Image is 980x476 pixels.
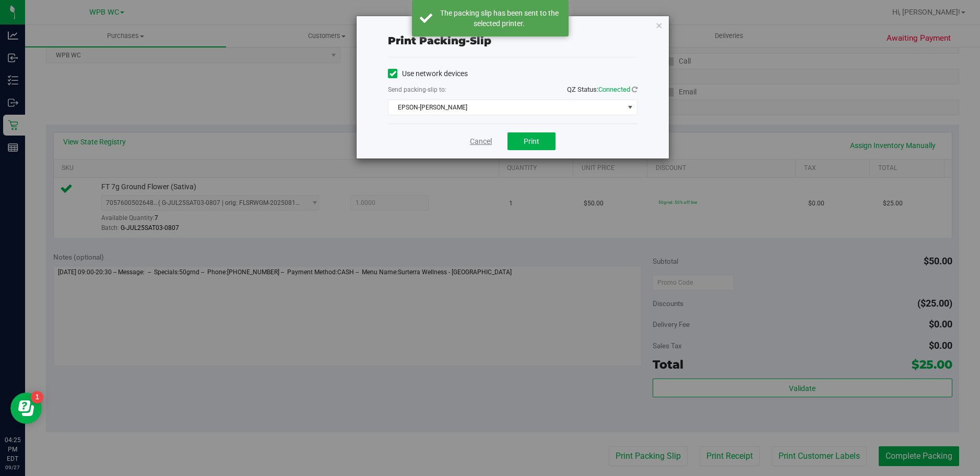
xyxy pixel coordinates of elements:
[470,136,492,147] a: Cancel
[31,391,43,404] iframe: Resource center unread badge
[10,393,42,424] iframe: Resource center
[388,34,491,47] span: Print packing-slip
[438,8,561,29] div: The packing slip has been sent to the selected printer.
[507,132,556,150] button: Print
[524,137,539,145] span: Print
[624,100,637,115] span: select
[388,85,446,94] label: Send packing-slip to:
[598,86,630,93] span: Connected
[388,100,624,115] span: EPSON-[PERSON_NAME]
[567,86,637,93] span: QZ Status:
[388,68,468,79] label: Use network devices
